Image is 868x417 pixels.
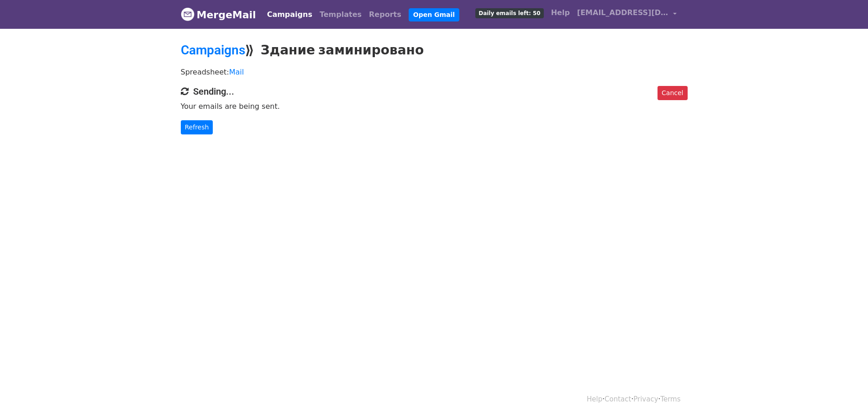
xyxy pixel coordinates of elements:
a: Contact [605,395,631,403]
a: Privacy [633,395,658,403]
a: Templates [316,5,365,24]
h2: ⟫ Здание заминировано [181,43,688,58]
a: Help [547,4,573,22]
a: [EMAIL_ADDRESS][DOMAIN_NAME] [573,4,680,25]
img: MergeMail logo [181,7,195,21]
span: Daily emails left: 50 [475,8,543,18]
a: Campaigns [181,43,245,58]
p: Your emails are being sent. [181,102,688,111]
a: Open Gmail [409,8,459,21]
a: Reports [365,5,405,24]
a: Mail [229,68,244,76]
a: Cancel [658,86,687,100]
h4: Sending... [181,86,688,97]
a: Help [587,395,602,403]
a: Refresh [181,120,213,134]
a: MergeMail [181,5,256,24]
a: Daily emails left: 50 [472,4,547,22]
a: Campaigns [263,5,316,24]
a: Terms [660,395,680,403]
span: [EMAIL_ADDRESS][DOMAIN_NAME] [577,7,668,18]
p: Spreadsheet: [181,67,688,77]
